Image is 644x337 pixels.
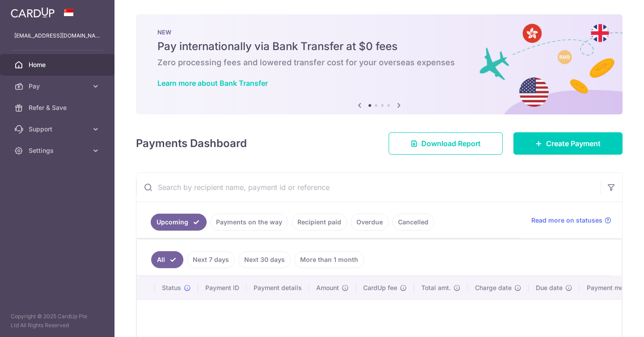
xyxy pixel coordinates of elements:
[157,79,268,88] a: Learn more about Bank Transfer
[198,276,246,299] th: Payment ID
[151,251,183,268] a: All
[421,283,451,292] span: Total amt.
[421,138,481,149] span: Download Report
[531,216,602,225] span: Read more on statuses
[11,7,55,18] img: CardUp
[363,283,397,292] span: CardUp fee
[162,283,181,292] span: Status
[14,31,100,40] p: [EMAIL_ADDRESS][DOMAIN_NAME]
[246,276,309,299] th: Payment details
[294,251,364,268] a: More than 1 month
[29,103,88,112] span: Refer & Save
[316,283,339,292] span: Amount
[392,214,434,231] a: Cancelled
[351,214,389,231] a: Overdue
[157,29,601,36] p: NEW
[29,60,88,69] span: Home
[531,216,611,225] a: Read more on statuses
[210,214,288,231] a: Payments on the way
[151,214,207,231] a: Upcoming
[157,57,601,68] h6: Zero processing fees and lowered transfer cost for your overseas expenses
[389,132,503,155] a: Download Report
[136,173,601,202] input: Search by recipient name, payment id or reference
[29,82,88,91] span: Pay
[475,283,512,292] span: Charge date
[546,138,601,149] span: Create Payment
[187,251,235,268] a: Next 7 days
[513,132,623,155] a: Create Payment
[136,14,623,114] img: Bank transfer banner
[292,214,347,231] a: Recipient paid
[29,146,88,155] span: Settings
[238,251,291,268] a: Next 30 days
[536,283,563,292] span: Due date
[136,135,247,152] h4: Payments Dashboard
[157,39,601,54] h5: Pay internationally via Bank Transfer at $0 fees
[29,125,88,134] span: Support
